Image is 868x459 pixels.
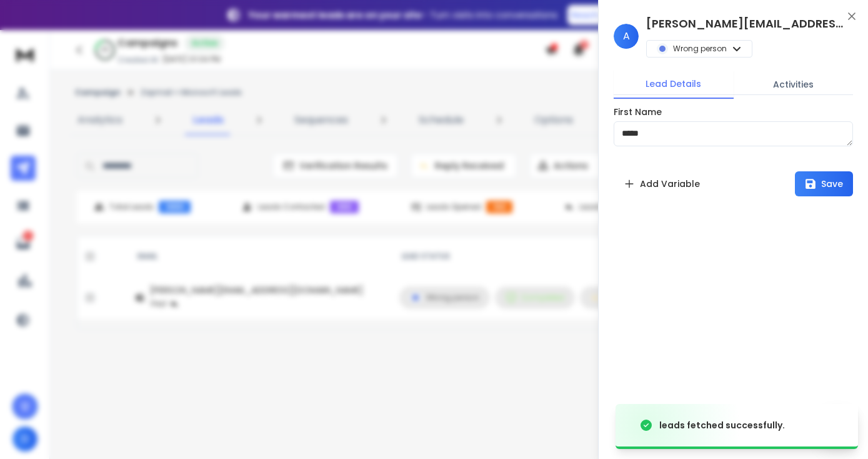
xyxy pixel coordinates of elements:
button: Lead Details [614,70,734,99]
button: Add Variable [614,171,710,196]
button: Activities [734,71,854,98]
label: First Name [614,108,662,116]
h1: [PERSON_NAME][EMAIL_ADDRESS][DOMAIN_NAME] [646,15,846,33]
p: Wrong person [673,44,727,54]
span: A [614,24,639,49]
button: Save [795,171,853,196]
